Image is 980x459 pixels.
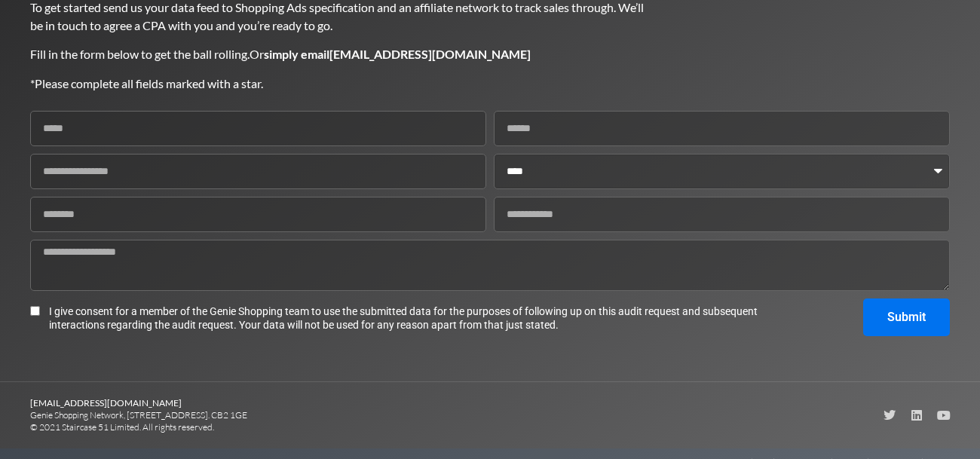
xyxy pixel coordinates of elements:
[250,47,531,61] span: Or
[863,298,950,336] button: Submit
[30,75,645,93] p: *Please complete all fields marked with a star.
[30,397,182,409] b: [EMAIL_ADDRESS][DOMAIN_NAME]
[887,311,926,323] span: Submit
[30,47,250,61] span: Fill in the form below to get the ball rolling.
[49,304,764,332] span: I give consent for a member of the Genie Shopping team to use the submitted data for the purposes...
[264,47,531,61] b: simply email [EMAIL_ADDRESS][DOMAIN_NAME]
[30,397,490,433] p: Genie Shopping Network, [STREET_ADDRESS]. CB2 1GE © 2021 Staircase 51 Limited. All rights reserved.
